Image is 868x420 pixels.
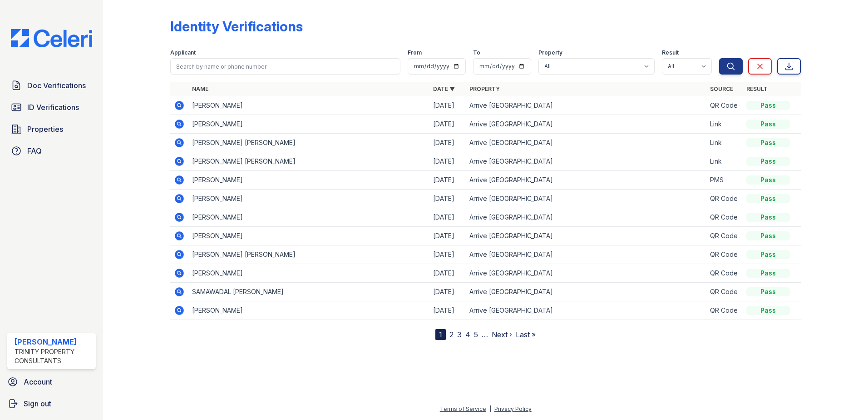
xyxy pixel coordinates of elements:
[706,208,743,227] td: QR Code
[188,96,429,115] td: [PERSON_NAME]
[7,142,96,160] a: FAQ
[7,98,96,116] a: ID Verifications
[188,171,429,190] td: [PERSON_NAME]
[706,152,743,171] td: Link
[170,18,303,35] div: Identity Verifications
[466,190,707,208] td: Arrive [GEOGRAPHIC_DATA]
[408,49,422,56] label: From
[188,264,429,283] td: [PERSON_NAME]
[15,336,92,347] div: [PERSON_NAME]
[429,227,466,245] td: [DATE]
[492,330,512,339] a: Next ›
[746,287,790,296] div: Pass
[746,120,790,129] div: Pass
[188,134,429,152] td: [PERSON_NAME] [PERSON_NAME]
[706,96,743,115] td: QR Code
[188,301,429,320] td: [PERSON_NAME]
[188,227,429,245] td: [PERSON_NAME]
[706,301,743,320] td: QR Code
[27,145,42,156] span: FAQ
[482,329,488,340] span: …
[706,283,743,301] td: QR Code
[429,190,466,208] td: [DATE]
[706,190,743,208] td: QR Code
[4,373,99,391] a: Account
[466,96,707,115] td: Arrive [GEOGRAPHIC_DATA]
[466,152,707,171] td: Arrive [GEOGRAPHIC_DATA]
[706,227,743,245] td: QR Code
[7,76,96,95] a: Doc Verifications
[706,245,743,264] td: QR Code
[192,85,208,92] a: Name
[429,171,466,190] td: [DATE]
[662,49,679,56] label: Result
[746,85,768,92] a: Result
[474,330,478,339] a: 5
[466,115,707,134] td: Arrive [GEOGRAPHIC_DATA]
[429,134,466,152] td: [DATE]
[466,208,707,227] td: Arrive [GEOGRAPHIC_DATA]
[4,29,99,47] img: CE_Logo_Blue-a8612792a0a2168367f1c8372b55b34899dd931a85d93a1a3d3e32e68fde9ad4.png
[457,330,462,339] a: 3
[746,306,790,315] div: Pass
[188,152,429,171] td: [PERSON_NAME] [PERSON_NAME]
[27,124,63,135] span: Properties
[706,134,743,152] td: Link
[466,134,707,152] td: Arrive [GEOGRAPHIC_DATA]
[188,208,429,227] td: [PERSON_NAME]
[433,85,455,92] a: Date ▼
[15,347,92,365] div: Trinity Property Consultants
[188,283,429,301] td: SAMAWADAL [PERSON_NAME]
[429,245,466,264] td: [DATE]
[429,264,466,283] td: [DATE]
[746,269,790,278] div: Pass
[188,245,429,264] td: [PERSON_NAME] [PERSON_NAME]
[7,120,96,138] a: Properties
[440,405,486,412] a: Terms of Service
[746,138,790,147] div: Pass
[706,171,743,190] td: PMS
[473,49,480,56] label: To
[435,329,446,340] div: 1
[746,231,790,240] div: Pass
[469,85,500,92] a: Property
[746,101,790,110] div: Pass
[188,190,429,208] td: [PERSON_NAME]
[429,301,466,320] td: [DATE]
[24,398,51,409] span: Sign out
[429,208,466,227] td: [DATE]
[429,115,466,134] td: [DATE]
[429,283,466,301] td: [DATE]
[24,376,52,387] span: Account
[746,250,790,259] div: Pass
[746,194,790,203] div: Pass
[466,227,707,245] td: Arrive [GEOGRAPHIC_DATA]
[489,405,491,412] div: |
[465,330,470,339] a: 4
[27,102,79,113] span: ID Verifications
[429,96,466,115] td: [DATE]
[188,115,429,134] td: [PERSON_NAME]
[516,330,536,339] a: Last »
[466,283,707,301] td: Arrive [GEOGRAPHIC_DATA]
[538,49,562,56] label: Property
[746,157,790,166] div: Pass
[466,264,707,283] td: Arrive [GEOGRAPHIC_DATA]
[494,405,532,412] a: Privacy Policy
[4,395,99,413] a: Sign out
[466,301,707,320] td: Arrive [GEOGRAPHIC_DATA]
[706,264,743,283] td: QR Code
[170,58,400,75] input: Search by name or phone number
[466,171,707,190] td: Arrive [GEOGRAPHIC_DATA]
[706,115,743,134] td: Link
[710,85,733,92] a: Source
[429,152,466,171] td: [DATE]
[449,330,454,339] a: 2
[746,175,790,185] div: Pass
[170,49,196,56] label: Applicant
[27,80,86,91] span: Doc Verifications
[746,213,790,222] div: Pass
[466,245,707,264] td: Arrive [GEOGRAPHIC_DATA]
